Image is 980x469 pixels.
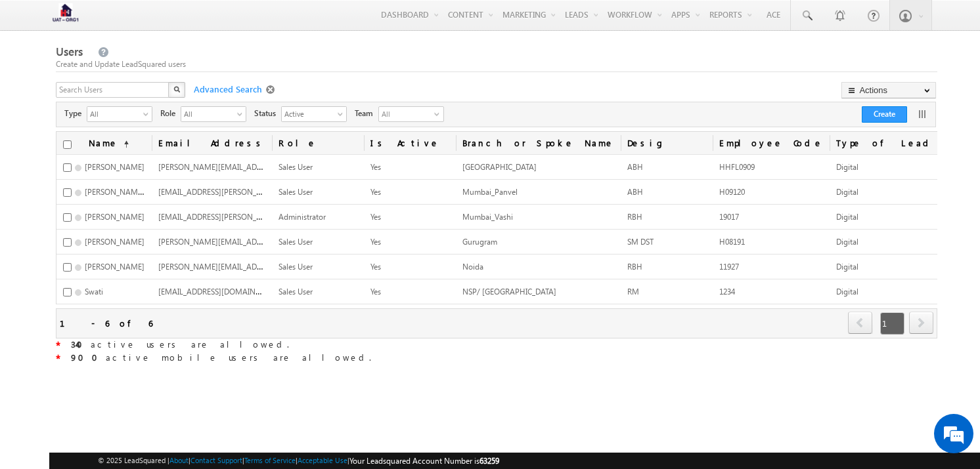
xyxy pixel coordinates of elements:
[719,162,755,172] span: HHFL0909
[379,107,432,121] span: All
[848,312,872,334] span: prev
[237,110,248,117] span: select
[64,108,87,119] span: Type
[82,132,135,154] a: Name
[278,187,313,197] span: Sales User
[71,352,106,363] strong: 900
[909,313,933,334] a: next
[278,237,313,247] span: Sales User
[462,162,537,172] span: [GEOGRAPHIC_DATA]
[848,313,873,334] a: prev
[85,186,162,197] span: [PERSON_NAME] ABH
[462,237,497,247] span: Gurugram
[282,107,336,120] span: Active
[158,211,344,222] span: [EMAIL_ADDRESS][PERSON_NAME][DOMAIN_NAME]
[49,3,82,26] img: Custom Logo
[627,212,642,222] span: RBH
[719,262,739,272] span: 11927
[173,86,180,92] img: Search
[158,186,344,197] span: [EMAIL_ADDRESS][PERSON_NAME][DOMAIN_NAME]
[158,161,344,172] span: [PERSON_NAME][EMAIL_ADDRESS][DOMAIN_NAME]
[338,110,348,117] span: select
[836,212,858,222] span: Digital
[56,58,938,70] div: Create and Update LeadSquared users
[355,108,378,119] span: Team
[836,262,858,272] span: Digital
[85,212,145,222] span: [PERSON_NAME]
[719,287,735,296] span: 1234
[456,132,621,154] a: Branch or Spoke Name
[862,106,907,123] button: Create
[278,212,326,222] span: Administrator
[836,237,858,247] span: Digital
[181,107,235,120] span: All
[370,162,381,172] span: Yes
[272,132,364,154] a: Role
[370,237,381,247] span: Yes
[836,187,858,197] span: Digital
[909,312,933,334] span: next
[71,338,91,350] strong: 340
[244,456,296,464] a: Terms of Service
[370,287,381,296] span: Yes
[160,108,181,119] span: Role
[85,162,145,172] span: [PERSON_NAME]
[462,212,513,222] span: Mumbai_Vashi
[85,237,145,247] span: [PERSON_NAME]
[118,139,129,150] span: (sorted ascending)
[71,338,289,350] span: active users are allowed.
[158,235,403,247] span: [PERSON_NAME][EMAIL_ADDRESS][PERSON_NAME][DOMAIN_NAME]
[462,187,518,197] span: Mumbai_Panvel
[349,456,499,466] span: Your Leadsquared Account Number is
[278,262,313,272] span: Sales User
[627,187,643,197] span: ABH
[370,212,381,222] span: Yes
[836,162,858,172] span: Digital
[278,162,313,172] span: Sales User
[370,262,381,272] span: Yes
[370,187,381,197] span: Yes
[56,44,83,59] span: Users
[190,456,242,464] a: Contact Support
[719,212,739,222] span: 19017
[158,260,403,272] span: [PERSON_NAME][EMAIL_ADDRESS][PERSON_NAME][DOMAIN_NAME]
[713,132,830,154] a: Employee Code
[254,108,281,119] span: Status
[71,352,371,363] span: active mobile users are allowed.
[830,132,940,154] a: Type of Lead
[627,162,643,172] span: ABH
[462,262,483,272] span: Noida
[719,187,745,197] span: H09120
[298,456,347,464] a: Acceptable Use
[841,82,936,98] button: Actions
[836,287,858,296] span: Digital
[85,262,145,272] span: [PERSON_NAME]
[621,132,713,154] a: Desig
[627,262,642,272] span: RBH
[719,237,745,247] span: H08191
[364,132,456,154] a: Is Active
[462,287,556,296] span: NSP/ [GEOGRAPHIC_DATA]
[880,312,904,335] span: 1
[143,110,154,117] span: select
[627,287,639,296] span: RM
[169,456,189,464] a: About
[187,83,266,95] span: Advanced Search
[60,316,152,331] div: 1 - 6 of 6
[479,456,499,466] span: 63259
[56,82,170,98] input: Search Users
[278,287,313,296] span: Sales User
[85,287,103,296] span: Swati
[158,285,284,296] span: [EMAIL_ADDRESS][DOMAIN_NAME]
[627,237,654,247] span: SM DST
[152,132,272,154] a: Email Address
[98,455,499,467] span: © 2025 LeadSquared | | | | |
[87,107,141,120] span: All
